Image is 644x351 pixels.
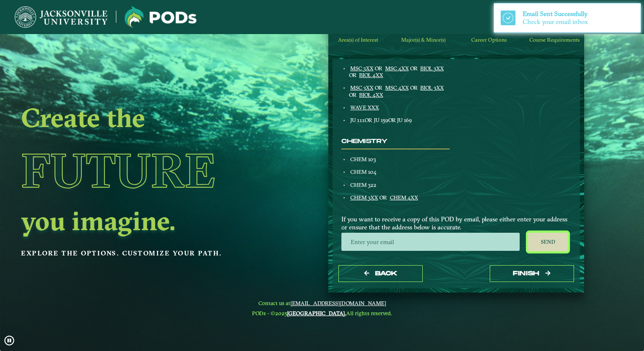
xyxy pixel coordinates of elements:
[252,300,392,306] span: Contact us at
[21,106,269,129] h2: Create the
[341,138,450,145] h4: Chemistry
[349,194,450,201] div: OR
[374,117,388,123] span: JU 159
[287,310,346,316] a: [GEOGRAPHIC_DATA].
[350,84,373,91] a: MSC 3XX
[397,117,412,123] span: JU 169
[350,104,379,111] a: WAVE XXX
[390,194,418,201] a: CHEM 4XX
[350,168,376,175] span: CHEM 104
[349,117,450,123] div: OR OR
[420,84,444,91] a: BIOL 3XX
[338,265,423,282] button: Back
[21,209,269,232] h2: you imagine.
[349,84,450,98] div: OR OR OR
[15,6,107,28] img: Jacksonville University logo
[385,65,409,72] a: MSC 4XX
[359,72,383,78] a: BIOL 4XX
[529,37,580,43] span: Course Requirements
[523,10,588,18] span: Email Sent Successfully
[471,37,507,43] span: Career Options
[359,91,383,98] a: BIOL 4XX
[385,84,409,91] a: MSC 4XX
[523,18,589,26] div: Check your email inbox
[375,270,397,277] span: Back
[528,233,568,251] button: Send
[420,65,444,72] a: BIOL 3XX
[341,233,520,251] input: Enter your email
[350,156,376,162] span: CHEM 103
[350,181,376,188] span: CHEM 322
[349,65,450,79] div: OR OR OR
[21,247,269,260] p: Explore the options. Customize your path.
[252,310,392,316] span: PODs - ©2025 All rights reserved.
[350,194,378,201] a: CHEM 3XX
[359,52,383,59] a: BIOL 4XX
[21,132,269,209] h1: Future
[490,265,574,282] button: Finish
[350,65,373,72] a: MSC 3XX
[125,6,196,28] img: Jacksonville University logo
[401,37,445,43] span: Major(s) & Minor(s)
[350,117,365,123] span: JU 111
[290,300,386,306] a: [EMAIL_ADDRESS][DOMAIN_NAME]
[341,215,571,231] span: If you want to receive a copy of this POD by email, please either enter your address or ensure th...
[338,37,378,43] span: Area(s) of Interest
